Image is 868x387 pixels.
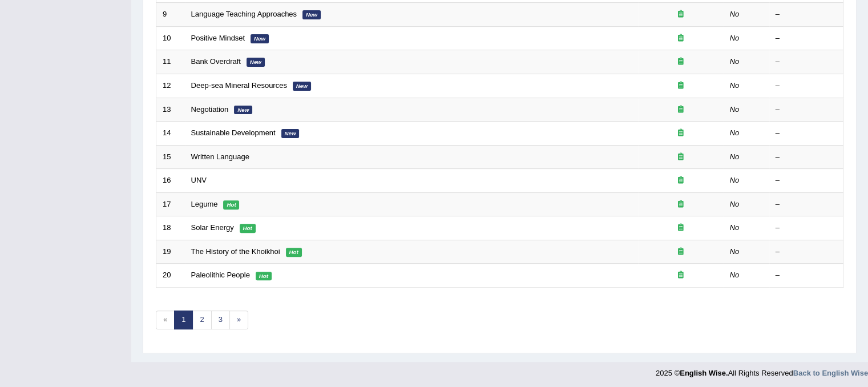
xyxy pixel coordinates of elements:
td: 10 [156,26,185,50]
a: 2 [192,311,211,329]
td: 17 [156,192,185,216]
em: No [730,81,740,90]
em: Hot [223,200,239,209]
div: – [776,175,837,186]
em: No [730,247,740,256]
em: No [730,223,740,232]
div: Exam occurring question [644,33,717,44]
em: Hot [240,224,256,233]
td: 18 [156,216,185,240]
td: 19 [156,240,185,264]
a: Written Language [191,152,249,161]
div: – [776,80,837,91]
em: No [730,10,740,18]
div: – [776,199,837,210]
td: 16 [156,169,185,193]
em: New [281,129,300,138]
em: No [730,57,740,66]
a: Positive Mindset [191,34,245,42]
em: New [302,10,321,19]
a: Bank Overdraft [191,57,241,66]
em: No [730,176,740,184]
div: Exam occurring question [644,57,717,67]
a: Negotiation [191,105,229,114]
a: Language Teaching Approaches [191,10,297,18]
a: Back to English Wise [793,369,868,377]
a: Sustainable Development [191,128,276,137]
td: 14 [156,122,185,146]
strong: English Wise. [680,369,728,377]
td: 11 [156,50,185,74]
div: Exam occurring question [644,9,717,20]
em: New [247,58,265,67]
a: » [229,311,248,329]
div: Exam occurring question [644,80,717,91]
em: New [251,34,269,43]
div: Exam occurring question [644,223,717,233]
em: No [730,34,740,42]
div: Exam occurring question [644,128,717,139]
em: No [730,105,740,114]
em: No [730,128,740,137]
div: 2025 © All Rights Reserved [656,362,868,378]
div: – [776,57,837,67]
em: Hot [286,248,302,257]
a: UNV [191,176,207,184]
a: 3 [211,311,230,329]
div: Exam occurring question [644,247,717,257]
a: Legume [191,200,218,208]
em: New [293,82,311,91]
div: – [776,33,837,44]
em: New [234,106,252,115]
div: Exam occurring question [644,199,717,210]
em: Hot [256,272,272,281]
div: Exam occurring question [644,175,717,186]
div: Exam occurring question [644,152,717,163]
td: 13 [156,98,185,122]
a: 1 [174,311,193,329]
a: Solar Energy [191,223,234,232]
div: – [776,104,837,115]
div: – [776,270,837,281]
div: – [776,247,837,257]
div: – [776,223,837,233]
a: The History of the Khoikhoi [191,247,280,256]
em: No [730,200,740,208]
div: Exam occurring question [644,104,717,115]
a: Deep-sea Mineral Resources [191,81,287,90]
em: No [730,271,740,279]
div: Exam occurring question [644,270,717,281]
div: – [776,9,837,20]
td: 9 [156,3,185,27]
div: – [776,152,837,163]
em: No [730,152,740,161]
td: 20 [156,264,185,288]
a: Paleolithic People [191,271,250,279]
td: 15 [156,145,185,169]
div: – [776,128,837,139]
span: « [156,311,175,329]
td: 12 [156,74,185,98]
